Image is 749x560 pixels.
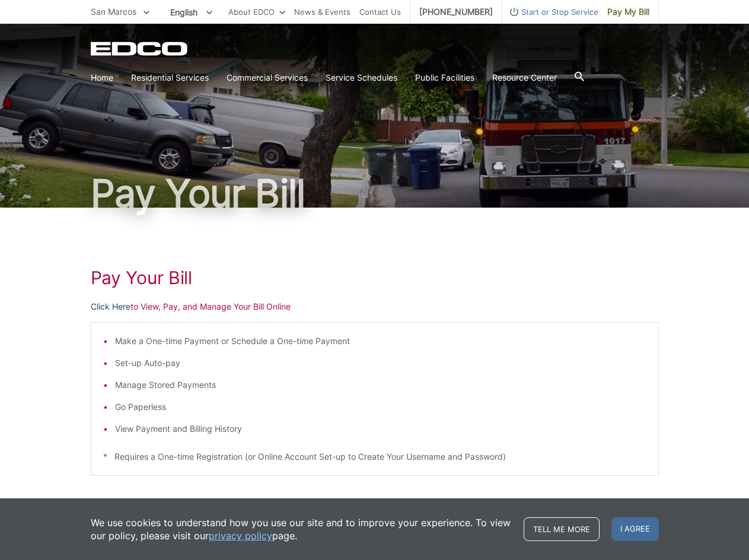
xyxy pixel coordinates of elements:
li: Make a One-time Payment or Schedule a One-time Payment [115,335,646,348]
a: Click Here [91,300,130,313]
li: Manage Stored Payments [115,378,646,392]
a: News & Events [294,5,350,18]
a: Home [91,71,113,84]
p: to View, Pay, and Manage Your Bill Online [91,300,659,313]
span: I agree [611,517,659,541]
a: About EDCO [228,5,285,18]
a: Residential Services [131,71,209,84]
li: Go Paperless [115,400,646,413]
p: * Requires a One-time Registration (or Online Account Set-up to Create Your Username and Password) [103,450,646,463]
a: privacy policy [209,529,272,542]
li: Set-up Auto-pay [115,357,646,370]
a: Tell me more [524,517,600,541]
span: San Marcos [91,7,136,17]
span: English [161,2,221,22]
p: - OR - [176,494,658,510]
a: Resource Center [492,71,557,84]
a: Commercial Services [227,71,308,84]
a: EDCD logo. Return to the homepage. [91,42,189,56]
p: We use cookies to understand how you use our site and to improve your experience. To view our pol... [91,516,512,542]
h1: Pay Your Bill [91,174,659,212]
a: Service Schedules [326,71,397,84]
span: Pay My Bill [607,5,649,18]
li: View Payment and Billing History [115,422,646,435]
a: Contact Us [359,5,401,18]
h1: Pay Your Bill [91,267,659,288]
a: Public Facilities [415,71,474,84]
